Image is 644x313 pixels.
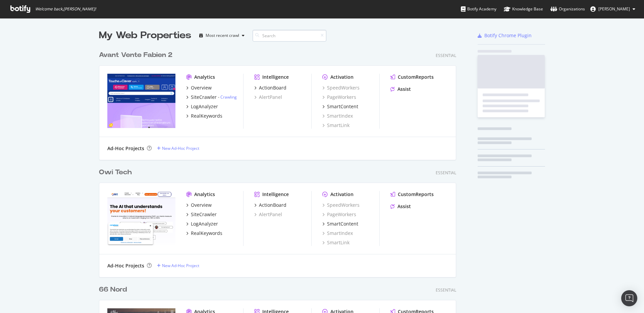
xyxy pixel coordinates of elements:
[322,84,360,91] a: SpeedWorkers
[327,103,358,110] div: SmartContent
[436,170,456,176] div: Essential
[397,86,411,92] div: Assist
[322,94,356,101] a: PageWorkers
[254,94,282,101] a: AlertPanel
[206,34,239,38] div: Most recent crawl
[436,287,456,293] div: Essential
[390,191,434,198] a: CustomReports
[478,32,532,39] a: Botify Chrome Plugin
[322,230,353,237] a: SmartIndex
[191,230,222,237] div: RealKeywords
[322,239,350,246] a: SmartLink
[191,211,217,218] div: SiteCrawler
[322,202,360,208] a: SpeedWorkers
[330,191,354,198] div: Activation
[107,191,175,245] img: owi-tech.com
[99,168,135,177] a: Owi Tech
[253,30,326,42] input: Search
[254,202,286,208] a: ActionBoard
[585,4,641,14] button: [PERSON_NAME]
[330,74,354,80] div: Activation
[398,74,434,80] div: CustomReports
[390,86,411,92] a: Assist
[162,145,199,151] div: New Ad-Hoc Project
[99,285,127,295] div: 66 Nord
[191,202,212,208] div: Overview
[254,84,286,91] a: ActionBoard
[598,6,630,12] span: Olivier Job
[186,113,222,119] a: RealKeywords
[186,103,218,110] a: LogAnalyzer
[157,145,199,151] a: New Ad-Hoc Project
[621,290,637,306] div: Open Intercom Messenger
[504,6,543,12] div: Knowledge Base
[322,103,358,110] a: SmartContent
[99,50,172,60] div: Avant Vente Fabien 2
[194,74,215,80] div: Analytics
[550,6,585,12] div: Organizations
[322,221,358,227] a: SmartContent
[254,211,282,218] a: AlertPanel
[99,29,191,42] div: My Web Properties
[259,202,286,208] div: ActionBoard
[186,211,217,218] a: SiteCrawler
[327,221,358,227] div: SmartContent
[259,84,286,91] div: ActionBoard
[461,6,496,12] div: Botify Academy
[186,84,212,91] a: Overview
[35,6,96,12] span: Welcome back, [PERSON_NAME] !
[99,285,129,295] a: 66 Nord
[191,84,212,91] div: Overview
[186,221,218,227] a: LogAnalyzer
[157,263,199,268] a: New Ad-Hoc Project
[218,94,237,100] div: -
[107,74,175,128] img: toutpourlejeu.com
[99,168,132,177] div: Owi Tech
[107,145,144,152] div: Ad-Hoc Projects
[197,30,247,41] button: Most recent crawl
[398,191,434,198] div: CustomReports
[191,221,218,227] div: LogAnalyzer
[397,203,411,210] div: Assist
[107,262,144,269] div: Ad-Hoc Projects
[262,191,289,198] div: Intelligence
[484,32,532,39] div: Botify Chrome Plugin
[262,74,289,80] div: Intelligence
[191,103,218,110] div: LogAnalyzer
[99,50,175,60] a: Avant Vente Fabien 2
[322,122,350,129] a: SmartLink
[191,113,222,119] div: RealKeywords
[436,53,456,58] div: Essential
[194,191,215,198] div: Analytics
[322,211,356,218] a: PageWorkers
[220,94,237,100] a: Crawling
[186,230,222,237] a: RealKeywords
[390,203,411,210] a: Assist
[186,202,212,208] a: Overview
[390,74,434,80] a: CustomReports
[322,113,353,119] a: SmartIndex
[162,263,199,268] div: New Ad-Hoc Project
[191,94,217,101] div: SiteCrawler
[186,94,237,101] a: SiteCrawler- Crawling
